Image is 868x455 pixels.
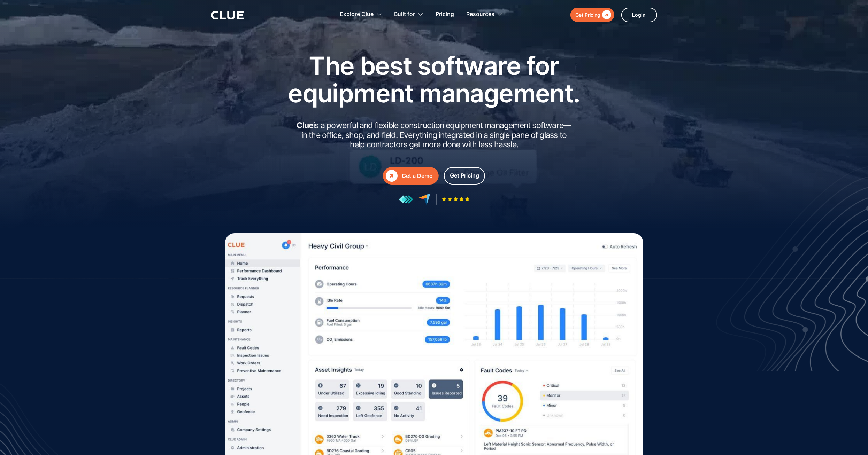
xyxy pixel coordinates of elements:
img: Design for fleet management software [714,165,868,371]
strong: — [563,120,571,130]
a: Get a Demo [383,167,439,185]
div: Explore Clue [340,3,382,25]
div: Built for [394,3,415,25]
strong: Clue [297,120,314,130]
div:  [601,10,612,19]
h1: The best software for equipment management. [277,52,591,107]
img: Five-star rating icon [442,197,470,202]
div: Resources [467,3,495,25]
a: Login [621,8,657,22]
a: Get Pricing [570,8,614,22]
div: Resources [467,3,503,25]
img: reviews at capterra [418,193,431,205]
div: Built for [394,3,424,25]
div: Get Pricing [450,171,479,180]
iframe: Chat Widget [833,422,868,455]
div: Get a Demo [402,172,433,180]
div: Get Pricing [576,10,601,19]
img: reviews at getapp [399,195,413,204]
a: Get Pricing [444,167,485,185]
a: Pricing [436,3,454,25]
div: Explore Clue [340,3,374,25]
div:  [386,170,398,182]
h2: is a powerful and flexible construction equipment management software in the office, shop, and fi... [295,121,574,150]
